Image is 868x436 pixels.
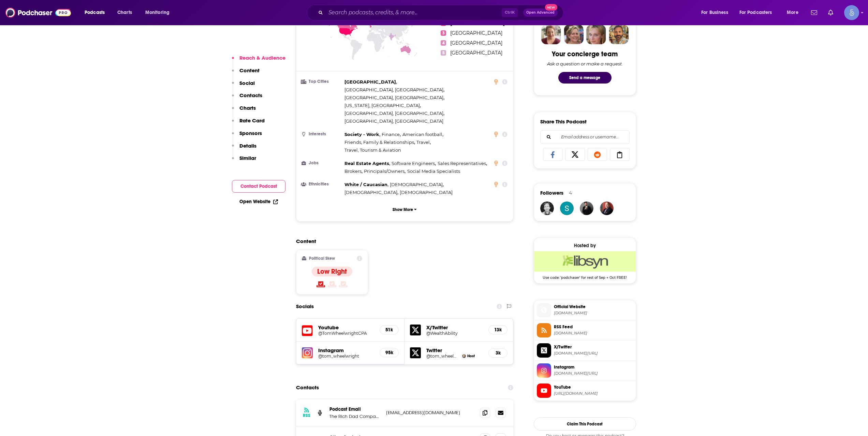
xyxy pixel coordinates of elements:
a: Official Website[DOMAIN_NAME] [537,303,633,317]
button: open menu [141,7,178,18]
span: 5 [441,50,446,56]
a: Open Website [239,199,278,205]
span: [DEMOGRAPHIC_DATA] [344,190,397,195]
p: The Rich Dad Company [329,414,381,419]
span: Podcasts [85,8,105,17]
button: Details [232,142,256,155]
p: Podcast Email [329,406,381,412]
h2: Socials [296,300,314,313]
a: RSS Feed[DOMAIN_NAME] [537,323,633,337]
span: For Podcasters [739,8,772,17]
button: open menu [735,7,782,18]
span: [GEOGRAPHIC_DATA] [450,30,502,36]
h5: Instagram [318,347,374,354]
p: Reach & Audience [239,55,285,61]
div: Search podcasts, credits, & more... [313,5,570,20]
span: YouTube [554,384,633,390]
span: , [344,181,388,189]
h4: Low Right [317,267,347,276]
span: Software Engineers [392,161,435,166]
img: alimoosavi865 [560,201,574,215]
button: Claim This Podcast [534,417,636,431]
img: Tom Wheelwright [462,354,466,358]
button: open menu [80,7,114,18]
h5: X/Twitter [426,324,483,331]
span: twitter.com/WealthAbility [554,351,633,356]
span: Charts [117,8,132,17]
button: Send a message [558,72,612,84]
p: Details [239,142,256,149]
button: Content [232,67,260,80]
span: Social Media Specialists [407,168,460,174]
a: X/Twitter[DOMAIN_NAME][URL] [537,343,633,358]
button: Contacts [232,92,262,105]
span: Friends, Family & Relationships [344,139,414,145]
h5: 13k [494,327,502,333]
a: Share on Facebook [543,148,563,161]
button: Similar [232,155,256,167]
button: Charts [232,105,256,117]
div: 4 [569,190,572,196]
span: [GEOGRAPHIC_DATA], [GEOGRAPHIC_DATA] [344,95,443,100]
img: Barbara Profile [564,25,584,44]
span: [GEOGRAPHIC_DATA], [GEOGRAPHIC_DATA] [344,110,443,116]
span: , [344,167,363,175]
h5: 95k [385,350,393,356]
button: Contact Podcast [232,180,285,193]
h3: Jobs [302,161,342,165]
a: Show notifications dropdown [825,7,836,18]
p: [EMAIL_ADDRESS][DOMAIN_NAME] [386,410,475,416]
span: [GEOGRAPHIC_DATA] [450,50,502,56]
h3: RSS [303,413,310,418]
span: White / Caucasian [344,182,387,187]
a: @WealthAbility [426,331,483,336]
span: [GEOGRAPHIC_DATA] [450,40,502,46]
span: , [344,109,444,117]
button: Open AdvancedNew [523,9,558,17]
p: Similar [239,155,256,161]
img: Jon Profile [609,25,629,44]
h5: @tom_wheelwright [318,354,374,359]
a: Charts [113,7,136,18]
span: , [382,131,401,138]
span: Society - Work [344,132,379,137]
span: Travel, Tourism & Aviation [344,147,401,153]
span: , [344,160,390,167]
span: , [344,138,415,146]
span: Use code: 'podchaser' for rest of Sep + Oct FREE! [534,272,636,280]
span: , [344,189,398,196]
input: Email address or username... [546,131,624,144]
div: Search followers [540,130,630,144]
span: https://www.youtube.com/@TomWheelwrightCPA [554,391,633,396]
button: Show profile menu [844,5,859,20]
a: Share on Reddit [588,148,607,161]
a: YouTube[URL][DOMAIN_NAME] [537,384,633,398]
p: Social [239,80,255,86]
img: Sydney Profile [541,25,561,44]
a: Libsyn Deal: Use code: 'podchaser' for rest of Sep + Oct FREE! [534,251,636,279]
span: [DEMOGRAPHIC_DATA] [390,182,443,187]
img: iconImage [302,347,313,358]
span: [GEOGRAPHIC_DATA], [GEOGRAPHIC_DATA] [344,87,443,92]
h5: 3k [494,350,502,356]
span: For Business [701,8,728,17]
button: open menu [782,7,807,18]
h5: Youtube [318,324,374,331]
a: Copy Link [610,148,630,161]
span: , [344,78,397,86]
img: Podchaser - Follow, Share and Rate Podcasts [5,6,71,19]
h5: @TomWheelwrightCPA [318,331,374,336]
h3: Ethnicities [302,182,342,186]
span: instagram.com/tom_wheelwright [554,371,633,376]
button: Social [232,80,255,92]
img: DSTwGLG [600,201,614,215]
span: [US_STATE], [GEOGRAPHIC_DATA] [344,103,420,108]
span: Brokers [344,168,362,174]
span: American football [402,132,442,137]
h2: Political Skew [309,256,335,261]
h3: Interests [302,132,342,136]
span: Host [467,354,475,358]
